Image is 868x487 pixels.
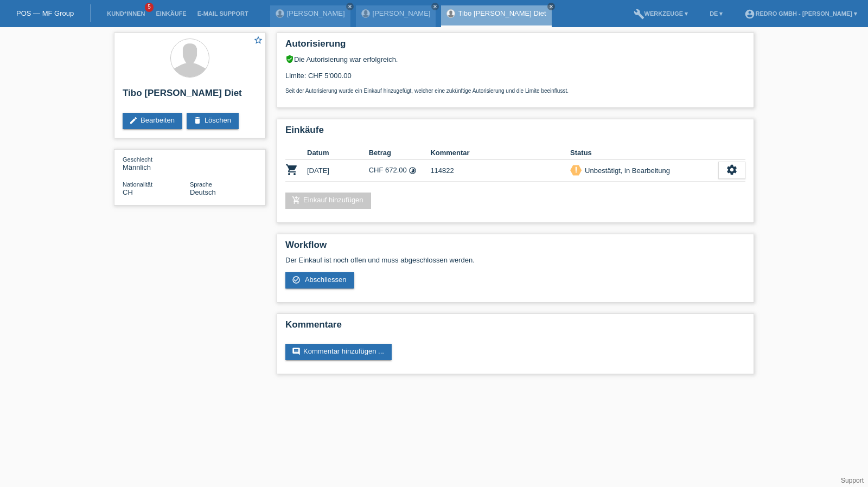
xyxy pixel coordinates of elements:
i: build [634,9,644,20]
i: close [347,4,353,9]
a: deleteLöschen [187,113,239,129]
span: Abschliessen [305,275,347,284]
a: E-Mail Support [192,10,254,17]
span: Geschlecht [123,156,152,163]
i: verified_user [285,55,294,63]
th: Status [570,146,718,159]
a: account_circleRedro GmbH - [PERSON_NAME] ▾ [739,10,863,17]
i: settings [726,164,738,176]
i: delete [193,116,202,125]
a: editBearbeiten [123,113,182,129]
span: 5 [145,3,154,12]
i: POSP00026994 [285,163,298,176]
h2: Einkäufe [285,125,745,141]
i: star_border [253,35,263,45]
div: Limite: CHF 5'000.00 [285,63,745,94]
i: check_circle_outline [292,275,301,284]
th: Datum [307,146,369,159]
i: Fixe Raten (12 Raten) [409,166,417,175]
span: Sprache [190,181,212,188]
p: Der Einkauf ist noch offen und muss abgeschlossen werden. [285,256,745,264]
a: [PERSON_NAME] [373,9,431,17]
a: close [346,3,354,10]
a: Support [841,477,864,484]
a: commentKommentar hinzufügen ... [285,344,392,360]
span: Deutsch [190,188,216,196]
a: POS — MF Group [16,9,74,17]
p: Seit der Autorisierung wurde ein Einkauf hinzugefügt, welcher eine zukünftige Autorisierung und d... [285,88,745,94]
h2: Tibo [PERSON_NAME] Diet [123,88,257,104]
td: [DATE] [307,159,369,182]
a: Kund*innen [101,10,150,17]
h2: Workflow [285,240,745,256]
a: buildWerkzeuge ▾ [628,10,694,17]
i: close [548,4,554,9]
a: Einkäufe [150,10,192,17]
i: priority_high [572,166,580,174]
a: check_circle_outline Abschliessen [285,272,354,289]
i: add_shopping_cart [292,196,301,204]
i: comment [292,347,301,356]
span: Schweiz [123,188,133,196]
a: DE ▾ [704,10,728,17]
span: Nationalität [123,181,152,188]
a: add_shopping_cartEinkauf hinzufügen [285,193,371,209]
i: account_circle [744,9,755,20]
td: 114822 [430,159,570,182]
th: Betrag [369,146,431,159]
a: [PERSON_NAME] [287,9,345,17]
i: close [432,4,438,9]
a: close [547,3,555,10]
h2: Kommentare [285,319,745,336]
h2: Autorisierung [285,39,745,55]
a: star_border [253,35,263,47]
th: Kommentar [430,146,570,159]
td: CHF 672.00 [369,159,431,182]
div: Männlich [123,155,190,171]
div: Die Autorisierung war erfolgreich. [285,55,745,63]
a: Tibo [PERSON_NAME] Diet [458,9,546,17]
div: Unbestätigt, in Bearbeitung [582,165,670,176]
i: edit [129,116,138,125]
a: close [431,3,439,10]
